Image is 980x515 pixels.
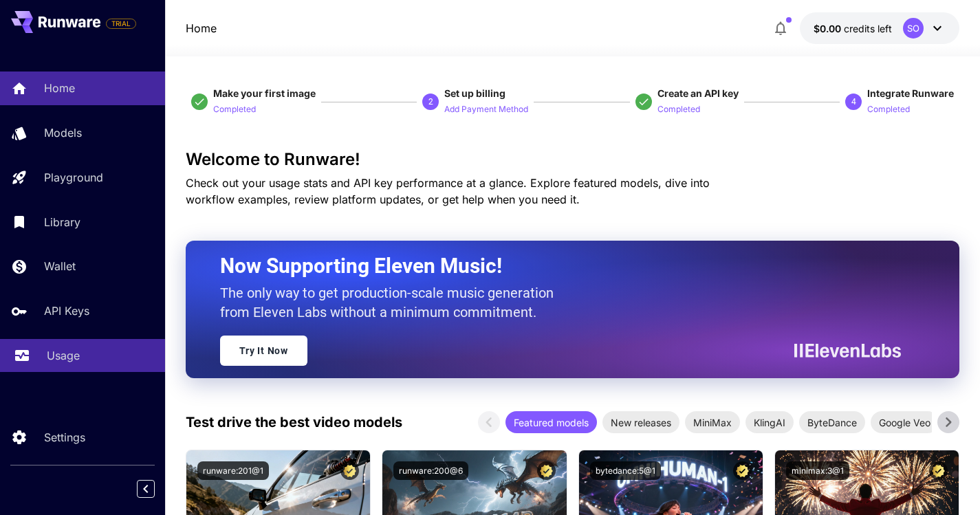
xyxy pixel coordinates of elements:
div: MiniMax [685,411,740,433]
h3: Welcome to Runware! [186,150,960,169]
p: 4 [851,96,856,108]
nav: breadcrumb [186,20,217,36]
p: Completed [213,103,256,116]
p: Completed [657,103,700,116]
button: Certified Model – Vetted for best performance and includes a commercial license. [340,461,359,480]
span: Check out your usage stats and API key performance at a glance. Explore featured models, dive int... [186,176,710,206]
h2: Now Supporting Eleven Music! [220,253,891,279]
span: Integrate Runware [867,87,954,99]
p: Settings [44,429,85,446]
p: API Keys [44,303,89,319]
span: Google Veo [871,415,939,430]
p: Test drive the best video models [186,412,402,432]
p: Models [44,124,82,141]
button: Add Payment Method [444,100,528,117]
span: Set up billing [444,87,505,99]
span: Create an API key [657,87,739,99]
p: Usage [47,347,80,364]
div: KlingAI [745,411,794,433]
span: $0.00 [814,23,844,34]
span: credits left [844,23,892,34]
button: Collapse sidebar [137,480,155,498]
p: Playground [44,169,103,186]
button: Completed [213,100,256,117]
button: minimax:3@1 [786,461,849,480]
button: Certified Model – Vetted for best performance and includes a commercial license. [733,461,752,480]
p: Wallet [44,258,76,274]
button: bytedance:5@1 [590,461,661,480]
p: Completed [867,103,910,116]
button: $0.00SO [800,12,959,44]
button: Certified Model – Vetted for best performance and includes a commercial license. [537,461,556,480]
div: $0.00 [814,21,892,36]
span: Add your payment card to enable full platform functionality. [106,15,136,32]
p: The only way to get production-scale music generation from Eleven Labs without a minimum commitment. [220,283,564,322]
button: Certified Model – Vetted for best performance and includes a commercial license. [929,461,948,480]
p: Home [44,80,75,96]
div: SO [903,18,924,39]
span: New releases [602,415,679,430]
div: Collapse sidebar [147,476,165,501]
span: ByteDance [799,415,865,430]
button: Completed [867,100,910,117]
a: Try It Now [220,336,307,366]
div: Featured models [505,411,597,433]
span: MiniMax [685,415,740,430]
button: runware:201@1 [197,461,269,480]
p: 2 [428,96,433,108]
div: New releases [602,411,679,433]
span: TRIAL [107,19,135,29]
a: Home [186,20,217,36]
span: Make your first image [213,87,316,99]
div: ByteDance [799,411,865,433]
span: Featured models [505,415,597,430]
p: Add Payment Method [444,103,528,116]
button: Completed [657,100,700,117]
button: runware:200@6 [393,461,468,480]
span: KlingAI [745,415,794,430]
div: Google Veo [871,411,939,433]
p: Library [44,214,80,230]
